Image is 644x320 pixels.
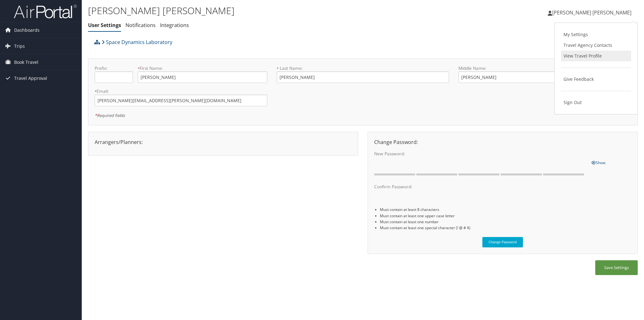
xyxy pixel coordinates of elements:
[277,65,449,71] label: Last Name:
[14,22,40,38] span: Dashboards
[14,4,77,19] img: airportal-logo.png
[88,22,121,29] a: User Settings
[458,65,588,71] label: Middle Name:
[14,70,47,86] span: Travel Approval
[561,97,631,108] a: Sign Out
[138,65,267,71] label: First Name:
[14,38,25,54] span: Trips
[14,54,38,70] span: Book Travel
[160,22,189,29] a: Integrations
[561,29,631,40] a: My Settings
[561,40,631,51] a: Travel Agency Contacts
[369,138,636,146] div: Change Password:
[380,207,631,212] li: Must contain at least 8 characters
[552,9,631,16] span: [PERSON_NAME] [PERSON_NAME]
[380,225,631,231] li: Must contain at least one special character (! @ # $)
[95,65,133,71] label: Prefix:
[90,138,356,146] div: Arrangers/Planners:
[125,22,156,29] a: Notifications
[591,159,605,166] a: Show
[380,219,631,225] li: Must contain at least one number
[548,3,638,22] a: [PERSON_NAME] [PERSON_NAME]
[591,160,605,165] span: Show
[380,213,631,219] li: Must contain at least one upper case letter
[561,74,631,85] a: Give Feedback
[374,151,587,157] label: New Password:
[88,4,454,17] h1: [PERSON_NAME] [PERSON_NAME]
[95,113,125,118] em: Required fields
[482,237,523,247] button: Change Password
[102,36,172,48] a: Space Dynamics Laboratory
[561,51,631,61] a: View Travel Profile
[374,184,587,190] label: Confirm Password:
[95,88,267,94] label: Email:
[595,260,638,275] button: Save Settings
